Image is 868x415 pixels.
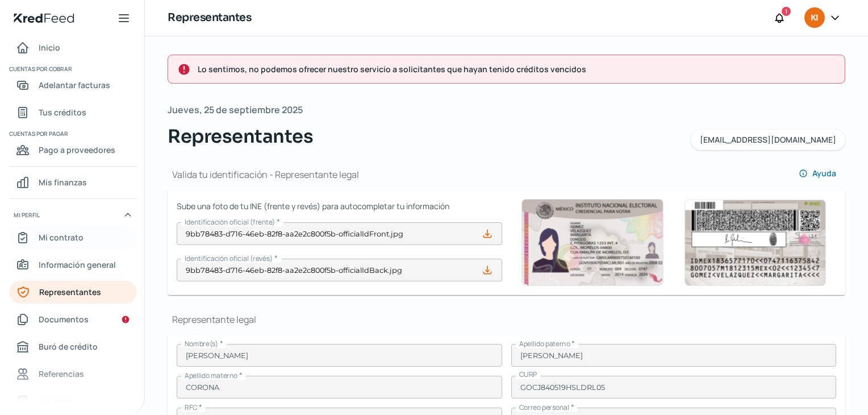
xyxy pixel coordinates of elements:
[700,136,836,144] span: [EMAIL_ADDRESS][DOMAIN_NAME]
[39,175,87,189] span: Mis finanzas
[9,36,137,59] a: Inicio
[168,123,313,150] span: Representantes
[9,363,137,385] a: Referencias
[811,11,818,25] span: KI
[185,371,237,380] span: Apellido materno
[39,143,115,157] span: Pago a proveedores
[785,6,787,16] span: 1
[9,254,137,276] a: Información general
[168,102,303,118] span: Jueves, 25 de septiembre 2025
[9,335,137,358] a: Buró de crédito
[39,339,98,354] span: Buró de crédito
[9,281,137,304] a: Representantes
[9,64,135,74] span: Cuentas por cobrar
[39,285,101,299] span: Representantes
[39,394,74,408] span: Industria
[521,199,663,286] img: Ejemplo de identificación oficial (frente)
[185,339,218,348] span: Nombre(s)
[39,258,116,272] span: Información general
[185,217,275,227] span: Identificación oficial (frente)
[185,402,197,412] span: RFC
[168,168,359,181] h1: Valida tu identificación - Representante legal
[812,169,836,177] span: Ayuda
[168,313,845,326] h1: Representante legal
[519,402,569,412] span: Correo personal
[519,339,570,348] span: Apellido paterno
[168,10,251,26] h1: Representantes
[9,171,137,194] a: Mis finanzas
[9,226,137,249] a: Mi contrato
[9,139,137,161] a: Pago a proveedores
[198,62,836,76] span: Lo sentimos, no podemos ofrecer nuestro servicio a solicitantes que hayan tenido créditos vencidos
[790,162,845,185] button: Ayuda
[9,101,137,124] a: Tus créditos
[39,78,110,92] span: Adelantar facturas
[519,370,537,379] span: CURP
[39,367,84,381] span: Referencias
[39,40,60,55] span: Inicio
[9,128,135,139] span: Cuentas por pagar
[9,74,137,97] a: Adelantar facturas
[684,200,826,286] img: Ejemplo de identificación oficial (revés)
[177,199,502,213] span: Sube una foto de tu INE (frente y revés) para autocompletar tu información
[39,230,84,244] span: Mi contrato
[185,254,273,263] span: Identificación oficial (revés)
[9,390,137,413] a: Industria
[9,308,137,331] a: Documentos
[39,312,89,326] span: Documentos
[39,105,86,119] span: Tus créditos
[14,210,40,220] span: Mi perfil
